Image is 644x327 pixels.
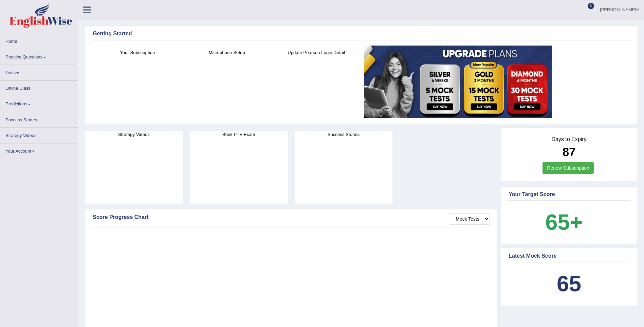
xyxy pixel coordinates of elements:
[0,96,78,109] a: Predictions
[0,49,78,63] a: Practice Questions
[0,65,78,78] a: Tests
[557,271,581,296] b: 65
[509,136,629,142] h4: Days to Expiry
[563,145,576,158] b: 87
[275,49,357,56] h4: Update Pearson Login Detail
[0,128,78,141] a: Strategy Videos
[545,210,583,235] b: 65+
[509,190,629,199] div: Your Target Score
[542,162,594,174] a: Renew Subscription
[190,131,288,138] h4: Book PTE Exam
[0,34,78,47] a: Home
[509,252,629,260] div: Latest Mock Score
[93,213,490,221] div: Score Progress Chart
[96,49,179,56] h4: Your Subscription
[0,81,78,94] a: Online Class
[364,46,552,118] img: small5.jpg
[185,49,268,56] h4: Microphone Setup
[295,131,393,138] h4: Success Stories
[85,131,183,138] h4: Strategy Videos
[0,112,78,125] a: Success Stories
[588,3,594,9] span: 6
[93,30,629,38] div: Getting Started
[0,143,78,157] a: Your Account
